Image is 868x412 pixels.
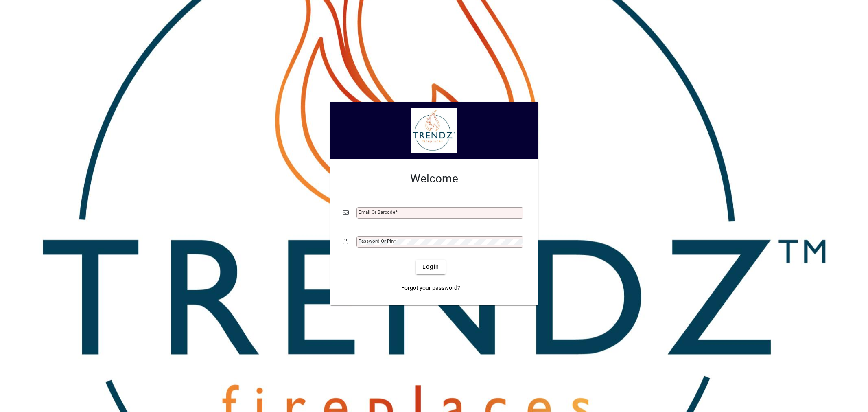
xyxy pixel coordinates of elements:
[401,284,460,292] span: Forgot your password?
[398,281,464,296] a: Forgot your password?
[343,172,525,186] h2: Welcome
[422,263,439,271] span: Login
[359,209,395,215] mat-label: Email or Barcode
[359,238,394,244] mat-label: Password or Pin
[416,260,446,274] button: Login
